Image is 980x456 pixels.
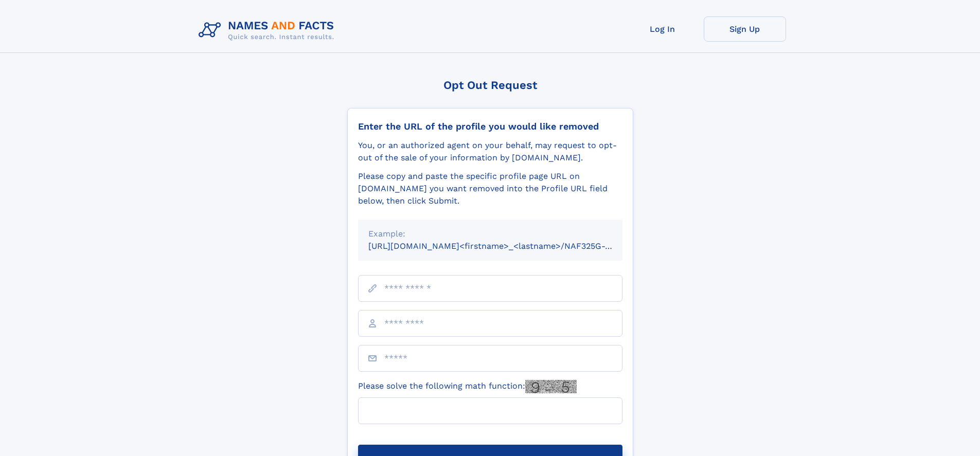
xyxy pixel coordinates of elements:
[194,16,343,44] img: Logo Names and Facts
[358,170,622,207] div: Please copy and paste the specific profile page URL on [DOMAIN_NAME] you want removed into the Pr...
[358,121,622,132] div: Enter the URL of the profile you would like removed
[621,16,704,42] a: Log In
[358,380,577,393] label: Please solve the following math function:
[704,16,786,42] a: Sign Up
[368,241,642,251] small: [URL][DOMAIN_NAME]<firstname>_<lastname>/NAF325G-xxxxxxxx
[368,228,612,240] div: Example:
[358,139,622,164] div: You, or an authorized agent on your behalf, may request to opt-out of the sale of your informatio...
[347,79,633,92] div: Opt Out Request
